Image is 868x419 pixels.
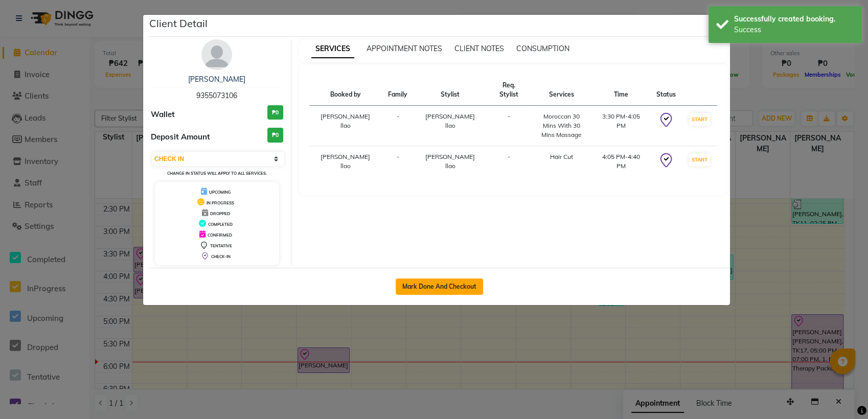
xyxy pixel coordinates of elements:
[207,200,234,205] span: IN PROGRESS
[208,232,232,238] span: CONFIRMED
[689,153,710,166] button: START
[367,44,442,53] span: APPOINTMENT NOTES
[167,171,267,176] small: Change in status will apply to all services.
[414,75,487,106] th: Stylist
[734,25,854,35] div: Success
[311,40,354,58] span: SERVICES
[454,44,504,53] span: CLIENT NOTES
[591,75,650,106] th: Time
[487,75,531,106] th: Req. Stylist
[591,106,650,146] td: 3:30 PM-4:05 PM
[425,153,475,170] span: [PERSON_NAME] llao
[201,39,232,70] img: avatar
[537,152,585,161] div: Hair Cut
[487,106,531,146] td: -
[210,211,230,216] span: DROPPED
[382,146,414,177] td: -
[267,128,283,143] h3: ₱0
[267,105,283,120] h3: ₱0
[149,16,208,31] h5: Client Detail
[516,44,569,53] span: CONSUMPTION
[208,222,233,227] span: COMPLETED
[689,113,710,126] button: START
[382,75,414,106] th: Family
[309,146,382,177] td: [PERSON_NAME] llao
[734,14,854,25] div: Successfully created booking.
[650,75,682,106] th: Status
[210,243,232,248] span: TENTATIVE
[537,112,585,139] div: Moroccan 30 Mins With 30 Mins Massage
[382,106,414,146] td: -
[196,91,237,100] span: 9355073106
[209,190,231,195] span: UPCOMING
[591,146,650,177] td: 4:05 PM-4:40 PM
[396,278,483,295] button: Mark Done And Checkout
[151,131,210,143] span: Deposit Amount
[188,75,245,84] a: [PERSON_NAME]
[309,75,382,106] th: Booked by
[309,106,382,146] td: [PERSON_NAME] llao
[425,112,475,129] span: [PERSON_NAME] llao
[487,146,531,177] td: -
[151,109,175,121] span: Wallet
[531,75,591,106] th: Services
[211,254,231,259] span: CHECK-IN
